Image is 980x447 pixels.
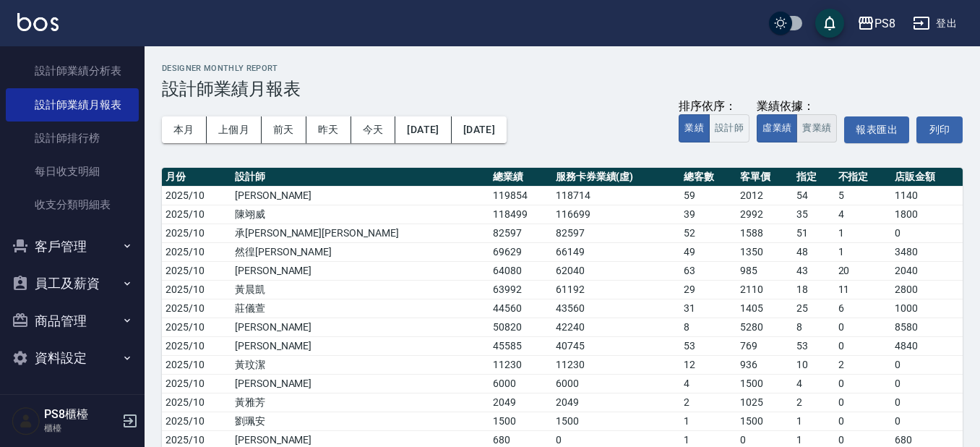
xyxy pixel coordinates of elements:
[736,355,793,374] td: 936
[489,336,552,355] td: 45585
[736,223,793,242] td: 1588
[736,393,793,412] td: 1025
[851,9,901,38] button: PS8
[891,168,963,187] th: 店販金額
[552,355,680,374] td: 11230
[17,13,59,31] img: Logo
[489,299,552,318] td: 44560
[736,261,793,280] td: 985
[162,299,231,318] td: 2025/10
[891,242,963,261] td: 3480
[207,116,262,143] button: 上個月
[835,168,891,187] th: 不指定
[162,393,231,412] td: 2025/10
[489,186,552,205] td: 119854
[736,318,793,336] td: 5280
[231,205,489,223] td: 陳翊威
[736,186,793,205] td: 2012
[306,116,351,143] button: 昨天
[231,318,489,336] td: [PERSON_NAME]
[162,374,231,393] td: 2025/10
[736,242,793,261] td: 1350
[6,265,139,302] button: 員工及薪資
[891,355,963,374] td: 0
[6,339,139,377] button: 資料設定
[796,114,837,142] button: 實業績
[835,223,891,242] td: 1
[489,168,552,187] th: 總業績
[835,205,891,223] td: 4
[162,280,231,299] td: 2025/10
[162,355,231,374] td: 2025/10
[680,186,736,205] td: 59
[891,205,963,223] td: 1800
[680,205,736,223] td: 39
[680,318,736,336] td: 8
[231,393,489,412] td: 黃雅芳
[231,168,489,187] th: 設計師
[793,242,834,261] td: 48
[874,14,895,33] div: PS8
[552,186,680,205] td: 118714
[679,99,749,114] div: 排序依序：
[489,261,552,280] td: 64080
[891,374,963,393] td: 0
[552,223,680,242] td: 82597
[489,393,552,412] td: 2049
[162,242,231,261] td: 2025/10
[891,186,963,205] td: 1140
[793,261,834,280] td: 43
[793,318,834,336] td: 8
[162,64,963,73] h2: Designer Monthly Report
[552,318,680,336] td: 42240
[844,116,909,143] button: 報表匯出
[835,393,891,412] td: 0
[835,318,891,336] td: 0
[835,186,891,205] td: 5
[680,336,736,355] td: 53
[793,393,834,412] td: 2
[736,205,793,223] td: 2992
[6,88,139,122] a: 設計師業績月報表
[231,299,489,318] td: 莊儀萱
[680,374,736,393] td: 4
[793,223,834,242] td: 51
[835,412,891,430] td: 0
[835,280,891,299] td: 11
[680,355,736,374] td: 12
[835,242,891,261] td: 1
[489,355,552,374] td: 11230
[395,116,451,143] button: [DATE]
[6,54,139,88] a: 設計師業績分析表
[736,299,793,318] td: 1405
[6,228,139,265] button: 客戶管理
[162,168,231,187] th: 月份
[757,114,797,142] button: 虛業績
[552,242,680,261] td: 66149
[162,261,231,280] td: 2025/10
[793,299,834,318] td: 25
[231,412,489,430] td: 劉珮安
[680,280,736,299] td: 29
[231,242,489,261] td: 然徨[PERSON_NAME]
[709,114,749,142] button: 設計師
[736,374,793,393] td: 1500
[162,205,231,223] td: 2025/10
[489,280,552,299] td: 63992
[452,116,507,143] button: [DATE]
[162,116,207,143] button: 本月
[44,422,118,435] p: 櫃檯
[891,393,963,412] td: 0
[489,205,552,223] td: 118499
[835,374,891,393] td: 0
[552,280,680,299] td: 61192
[891,336,963,355] td: 4840
[552,205,680,223] td: 116699
[680,261,736,280] td: 63
[6,188,139,221] a: 收支分類明細表
[815,9,844,38] button: save
[793,168,834,187] th: 指定
[680,223,736,242] td: 52
[231,280,489,299] td: 黃晨凱
[736,168,793,187] th: 客單價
